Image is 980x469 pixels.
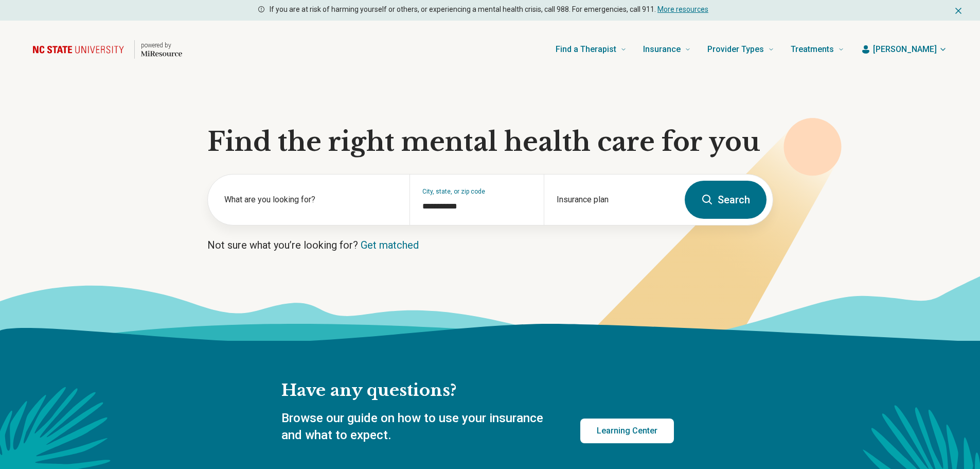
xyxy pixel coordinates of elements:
[643,42,681,57] span: Insurance
[361,239,419,251] a: Get matched
[657,5,708,13] a: More resources
[861,43,947,56] button: [PERSON_NAME]
[224,194,397,206] label: What are you looking for?
[207,127,773,158] h1: Find the right mental health care for you
[556,29,627,70] a: Find a Therapist
[270,4,708,15] p: If you are at risk of harming yourself or others, or experiencing a mental health crisis, call 98...
[141,41,182,49] p: powered by
[953,4,964,16] button: Dismiss
[873,43,937,56] span: [PERSON_NAME]
[281,410,556,444] p: Browse our guide on how to use your insurance and what to expect.
[707,42,764,57] span: Provider Types
[791,29,844,70] a: Treatments
[281,380,674,402] h2: Have any questions?
[707,29,774,70] a: Provider Types
[643,29,691,70] a: Insurance
[791,42,834,57] span: Treatments
[33,33,182,66] a: Home page
[207,238,773,252] p: Not sure what you’re looking for?
[580,419,674,443] a: Learning Center
[685,181,767,219] button: Search
[556,42,616,57] span: Find a Therapist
